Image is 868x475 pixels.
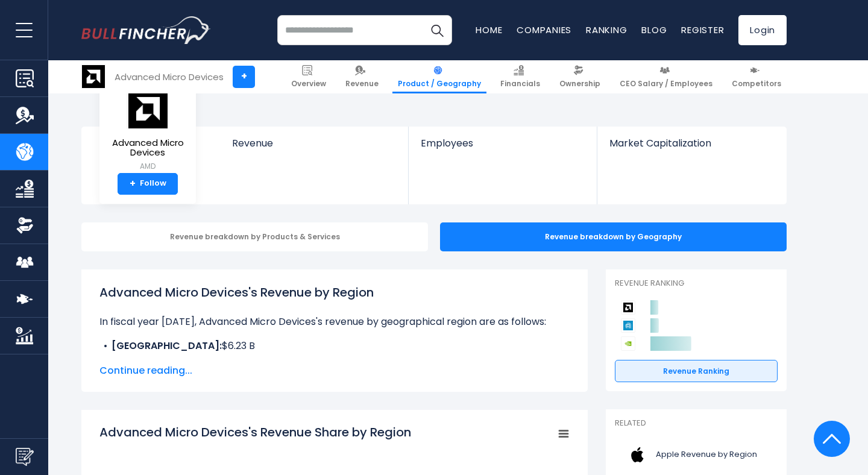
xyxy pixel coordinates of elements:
[392,60,486,93] a: Product / Geography
[681,24,724,36] a: Register
[232,137,397,149] span: Revenue
[340,60,384,93] a: Revenue
[81,16,211,44] img: bullfincher logo
[620,79,712,89] span: CEO Salary / Employees
[621,318,635,333] img: Applied Materials competitors logo
[738,15,787,45] a: Login
[559,79,600,89] span: Ownership
[476,24,502,36] a: Home
[500,79,540,89] span: Financials
[726,60,787,93] a: Competitors
[118,173,178,195] a: +Follow
[554,60,606,93] a: Ownership
[615,278,778,289] p: Revenue Ranking
[597,127,785,169] a: Market Capitalization
[615,360,778,383] a: Revenue Ranking
[615,418,778,429] p: Related
[99,353,570,368] li: $1.63 B
[112,353,148,367] b: Europe:
[345,79,379,89] span: Revenue
[291,79,326,89] span: Overview
[81,222,428,251] div: Revenue breakdown by Products & Services
[398,79,481,89] span: Product / Geography
[109,138,186,158] span: Advanced Micro Devices
[440,222,787,251] div: Revenue breakdown by Geography
[112,339,222,353] b: [GEOGRAPHIC_DATA]:
[409,127,596,169] a: Employees
[130,178,136,189] strong: +
[220,127,409,169] a: Revenue
[622,441,652,468] img: AAPL logo
[99,283,570,301] h1: Advanced Micro Devices's Revenue by Region
[656,450,757,460] span: Apple Revenue by Region
[82,65,105,88] img: AMD logo
[127,89,169,129] img: AMD logo
[99,339,570,353] li: $6.23 B
[517,24,571,36] a: Companies
[109,161,186,172] small: AMD
[641,24,667,36] a: Blog
[286,60,332,93] a: Overview
[732,79,781,89] span: Competitors
[115,70,224,84] div: Advanced Micro Devices
[233,66,255,88] a: +
[99,315,570,329] p: In fiscal year [DATE], Advanced Micro Devices's revenue by geographical region are as follows:
[421,137,584,149] span: Employees
[621,336,635,351] img: NVIDIA Corporation competitors logo
[586,24,627,36] a: Ranking
[621,300,635,315] img: Advanced Micro Devices competitors logo
[81,16,211,44] a: Go to homepage
[108,88,187,173] a: Advanced Micro Devices AMD
[609,137,773,149] span: Market Capitalization
[422,15,452,45] button: Search
[615,438,778,471] a: Apple Revenue by Region
[99,363,570,378] span: Continue reading...
[99,424,411,441] tspan: Advanced Micro Devices's Revenue Share by Region
[16,216,34,234] img: Ownership
[614,60,718,93] a: CEO Salary / Employees
[495,60,546,93] a: Financials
